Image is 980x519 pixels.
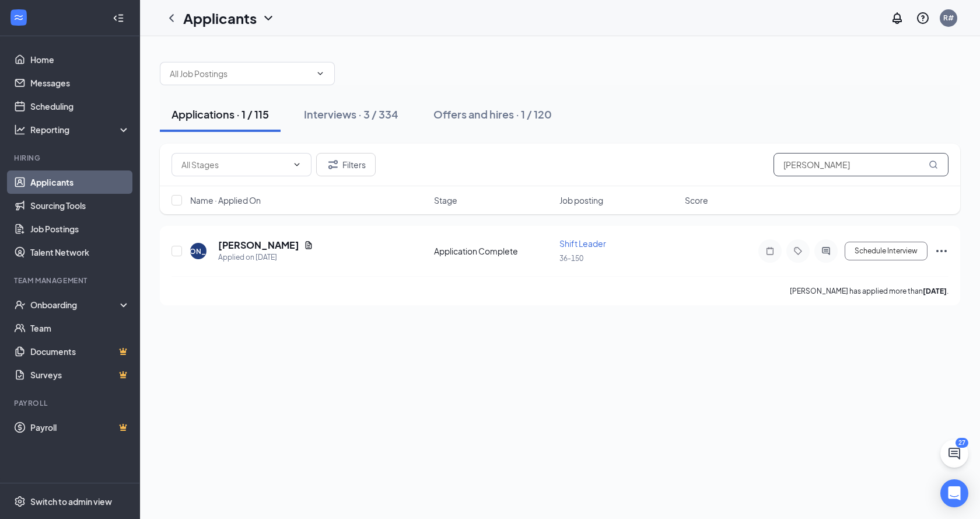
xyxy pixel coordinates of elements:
svg: ChevronDown [316,69,325,78]
span: Job posting [559,194,603,206]
div: Payroll [14,398,128,408]
svg: ChevronDown [261,11,275,25]
a: Team [30,316,130,340]
button: ChatActive [940,440,968,468]
input: All Stages [181,158,288,171]
h1: Applicants [183,8,257,28]
div: Onboarding [30,299,120,311]
h5: [PERSON_NAME] [218,239,299,252]
svg: ChevronDown [292,160,302,169]
svg: Settings [14,496,26,507]
span: 36-150 [559,254,583,263]
button: Schedule Interview [845,242,928,260]
div: [PERSON_NAME] [169,246,229,256]
div: 27 [956,438,968,448]
div: Switch to admin view [30,496,112,507]
span: Stage [434,194,457,206]
div: Offers and hires · 1 / 120 [433,107,552,121]
div: Open Intercom Messenger [940,479,968,507]
svg: Notifications [890,11,904,25]
span: Score [685,194,708,206]
div: Applied on [DATE] [218,252,313,263]
a: Job Postings [30,217,130,241]
a: Talent Network [30,241,130,264]
svg: Tag [791,246,805,256]
svg: Ellipses [935,244,949,258]
svg: Analysis [14,124,26,135]
a: Messages [30,71,130,95]
svg: QuestionInfo [916,11,930,25]
p: [PERSON_NAME] has applied more than . [790,286,949,296]
a: Sourcing Tools [30,194,130,217]
svg: MagnifyingGlass [929,160,938,169]
svg: ActiveChat [819,246,833,256]
span: Name · Applied On [190,194,261,206]
svg: WorkstreamLogo [13,12,24,23]
svg: Note [763,246,777,256]
svg: ChevronLeft [164,11,178,25]
button: Filter Filters [316,153,376,176]
svg: Filter [326,158,340,172]
b: [DATE] [923,287,947,295]
a: Applicants [30,170,130,194]
span: Shift Leader [559,238,606,249]
svg: UserCheck [14,299,26,311]
div: Applications · 1 / 115 [171,107,269,121]
div: Reporting [30,124,131,135]
a: PayrollCrown [30,416,130,439]
div: Interviews · 3 / 334 [304,107,398,121]
svg: Collapse [113,12,124,24]
div: Team Management [14,276,128,285]
a: SurveysCrown [30,363,130,386]
a: Scheduling [30,95,130,118]
svg: Document [304,241,313,250]
svg: ChatActive [947,447,961,461]
div: Hiring [14,153,128,163]
a: Home [30,48,130,71]
input: Search in applications [773,153,949,176]
input: All Job Postings [170,67,311,80]
a: DocumentsCrown [30,340,130,363]
div: R# [943,13,954,23]
div: Application Complete [434,245,552,257]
